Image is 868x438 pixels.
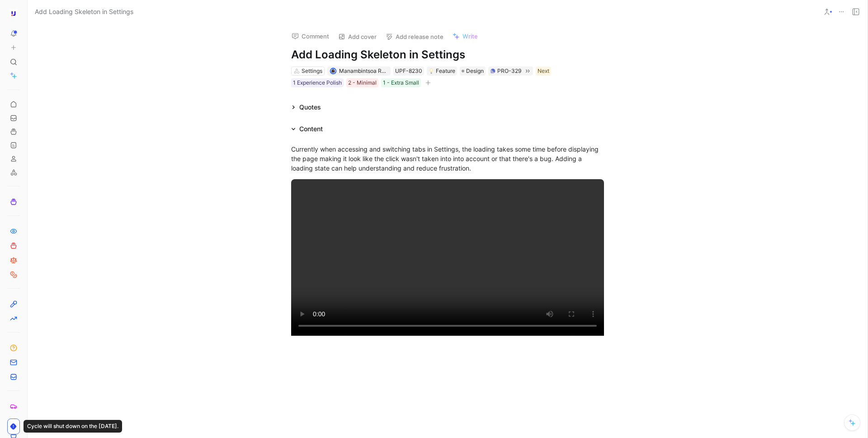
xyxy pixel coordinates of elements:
[460,67,486,76] div: Design
[497,67,521,76] div: PRO-329
[448,30,482,43] button: Write
[293,78,342,87] div: 1 Experience Polish
[299,124,323,134] div: Content
[302,67,322,76] div: Settings
[395,67,422,76] div: UPF-8230
[24,420,122,433] div: Cycle will shut down on the [DATE].
[330,69,335,74] img: avatar
[291,48,604,62] h1: Add Loading Skeleton in Settings
[334,30,381,43] button: Add cover
[339,67,411,74] span: Manambintsoa RABETRANO
[466,67,484,76] span: Design
[538,67,549,76] div: Next
[288,124,326,134] div: Content
[383,78,419,87] div: 1 - Extra Small
[427,67,457,76] div: 💡Feature
[35,6,133,17] span: Add Loading Skeleton in Settings
[7,7,20,20] button: Upfluence
[382,30,448,43] button: Add release note
[291,144,604,173] div: Currently when accessing and switching tabs in Settings, the loading takes some time before displ...
[299,102,321,113] div: Quotes
[462,32,478,40] span: Write
[429,67,455,76] div: Feature
[429,68,434,74] img: 💡
[288,30,333,43] button: Comment
[348,78,377,87] div: 2 - Minimal
[9,9,18,18] img: Upfluence
[288,102,325,113] div: Quotes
